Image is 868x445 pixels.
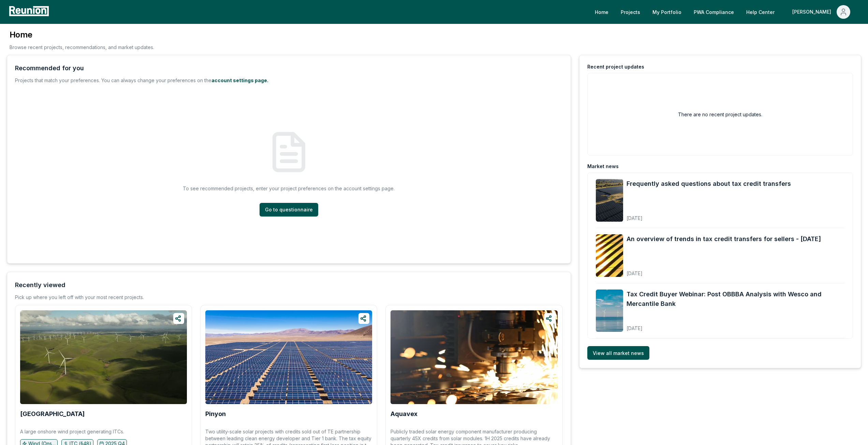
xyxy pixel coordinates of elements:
[211,77,268,83] a: account settings page.
[20,410,85,417] b: [GEOGRAPHIC_DATA]
[15,294,144,301] div: Pick up where you left off with your most recent projects.
[587,163,619,170] div: Market news
[589,5,861,19] nav: Main
[391,310,557,404] img: Aquavex
[627,179,791,189] a: Frequently asked questions about tax credit transfers
[205,410,226,417] b: Pinyon
[10,44,154,51] p: Browse recent projects, recommendations, and market updates.
[20,310,187,404] img: Canyon Ridge
[587,63,644,70] div: Recent project updates
[647,5,687,19] a: My Portfolio
[688,5,739,19] a: PWA Compliance
[205,411,226,417] a: Pinyon
[183,185,395,192] p: To see recommended projects, enter your project preferences on the account settings page.
[627,290,844,309] a: Tax Credit Buyer Webinar: Post OBBBA Analysis with Wesco and Mercantile Bank
[627,320,844,332] div: [DATE]
[20,411,85,417] a: [GEOGRAPHIC_DATA]
[10,29,154,40] h3: Home
[587,346,649,360] a: View all market news
[205,310,372,404] img: Pinyon
[589,5,614,19] a: Home
[678,111,762,118] h2: There are no recent project updates.
[391,410,417,417] b: Aquavex
[15,63,84,73] div: Recommended for you
[792,5,834,19] div: [PERSON_NAME]
[391,411,417,417] a: Aquavex
[20,428,124,435] p: A large onshore wind project generating ITCs.
[627,265,821,277] div: [DATE]
[787,5,856,19] button: [PERSON_NAME]
[596,234,623,277] img: An overview of trends in tax credit transfers for sellers - September 2025
[596,179,623,222] img: Frequently asked questions about tax credit transfers
[596,290,623,332] img: Tax Credit Buyer Webinar: Post OBBBA Analysis with Wesco and Mercantile Bank
[741,5,780,19] a: Help Center
[615,5,646,19] a: Projects
[627,234,821,244] a: An overview of trends in tax credit transfers for sellers - [DATE]
[15,280,65,290] div: Recently viewed
[627,210,791,222] div: [DATE]
[260,203,318,217] a: Go to questionnaire
[15,77,211,83] span: Projects that match your preferences. You can always change your preferences on the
